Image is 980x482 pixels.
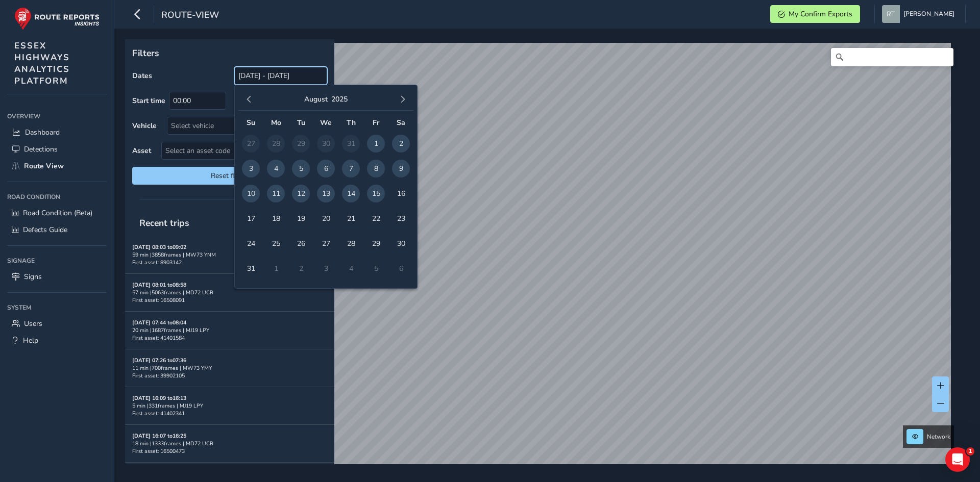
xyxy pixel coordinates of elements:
[161,9,219,23] span: route-view
[242,185,260,202] span: 10
[392,160,410,177] span: 9
[132,402,327,410] div: 5 min | 331 frames | MJ19 LPY
[129,43,951,476] canvas: Map
[7,141,107,158] a: Detections
[304,94,328,104] button: August
[132,289,327,296] div: 57 min | 5063 frames | MD72 UCR
[162,142,310,159] span: Select an asset code
[392,235,410,252] span: 30
[132,326,327,334] div: 20 min | 1687 frames | MJ19 LPY
[292,160,310,177] span: 5
[24,272,42,282] span: Signs
[132,251,327,259] div: 59 min | 3858 frames | MW73 YNM
[331,94,348,104] button: 2025
[132,210,197,236] span: Recent trips
[392,135,410,153] span: 2
[132,167,327,185] button: Reset filters
[342,160,360,177] span: 7
[14,40,70,87] span: ESSEX HIGHWAYS ANALYTICS PLATFORM
[132,372,185,379] span: First asset: 39902105
[132,121,157,131] label: Vehicle
[242,160,260,177] span: 3
[367,235,385,252] span: 29
[271,118,281,128] span: Mo
[966,447,974,455] span: 1
[7,158,107,174] a: Route View
[132,364,327,372] div: 11 min | 700 frames | MW73 YMY
[317,210,335,227] span: 20
[373,118,379,128] span: Fr
[292,210,310,227] span: 19
[132,46,327,60] p: Filters
[24,144,58,154] span: Detections
[7,300,107,315] div: System
[7,109,107,124] div: Overview
[7,253,107,268] div: Signage
[317,185,335,202] span: 13
[24,161,64,171] span: Route View
[132,410,185,417] span: First asset: 41402341
[297,118,305,128] span: Tu
[7,221,107,238] a: Defects Guide
[945,447,970,472] iframe: Intercom live chat
[367,185,385,202] span: 15
[267,210,285,227] span: 18
[7,189,107,205] div: Road Condition
[7,268,107,285] a: Signs
[14,7,100,30] img: rr logo
[23,336,38,345] span: Help
[140,171,320,181] span: Reset filters
[367,160,385,177] span: 8
[342,210,360,227] span: 21
[882,5,900,23] img: diamond-layout
[770,5,860,23] button: My Confirm Exports
[882,5,958,23] button: [PERSON_NAME]
[132,281,186,289] strong: [DATE] 08:01 to 08:58
[342,235,360,252] span: 28
[267,160,285,177] span: 4
[317,160,335,177] span: 6
[132,334,185,342] span: First asset: 41401584
[903,5,954,23] span: [PERSON_NAME]
[320,118,332,128] span: We
[23,208,92,218] span: Road Condition (Beta)
[292,185,310,202] span: 12
[392,210,410,227] span: 23
[167,117,310,134] div: Select vehicle
[7,124,107,141] a: Dashboard
[267,235,285,252] span: 25
[392,185,410,202] span: 16
[242,210,260,227] span: 17
[367,135,385,153] span: 1
[132,243,186,251] strong: [DATE] 08:03 to 09:02
[132,146,151,156] label: Asset
[132,296,185,304] span: First asset: 16508091
[132,96,165,106] label: Start time
[132,440,327,447] div: 18 min | 1333 frames | MD72 UCR
[132,259,182,266] span: First asset: 8903142
[367,210,385,227] span: 22
[831,48,953,66] input: Search
[132,319,186,326] strong: [DATE] 07:44 to 08:04
[317,235,335,252] span: 27
[397,118,405,128] span: Sa
[267,185,285,202] span: 11
[7,332,107,349] a: Help
[23,225,67,235] span: Defects Guide
[24,319,42,328] span: Users
[7,205,107,221] a: Road Condition (Beta)
[132,432,186,440] strong: [DATE] 16:07 to 16:25
[242,260,260,277] span: 31
[132,71,152,81] label: Dates
[132,447,185,455] span: First asset: 16500473
[25,128,60,137] span: Dashboard
[347,118,356,128] span: Th
[292,235,310,252] span: 26
[132,394,186,402] strong: [DATE] 16:09 to 16:13
[247,118,255,128] span: Su
[342,185,360,202] span: 14
[927,433,950,441] span: Network
[7,315,107,332] a: Users
[789,9,852,19] span: My Confirm Exports
[242,235,260,252] span: 24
